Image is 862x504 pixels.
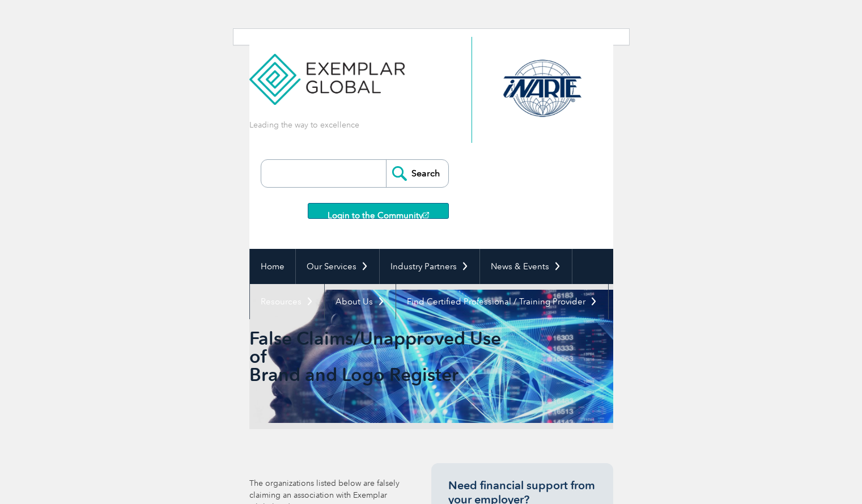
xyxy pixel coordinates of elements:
a: About Us [325,284,396,319]
img: Exemplar Global [249,37,405,105]
a: News & Events [480,249,572,284]
img: open_square.png [423,212,429,218]
a: Industry Partners [380,249,479,284]
a: Resources [250,284,324,319]
input: Search [386,160,448,187]
h2: False Claims/Unapproved Use of Brand and Logo Register [249,329,504,384]
a: Our Services [296,249,379,284]
a: Home [250,249,295,284]
a: Login to the Community [308,203,449,219]
a: Find Certified Professional / Training Provider [396,284,608,319]
p: Leading the way to excellence [249,119,359,131]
